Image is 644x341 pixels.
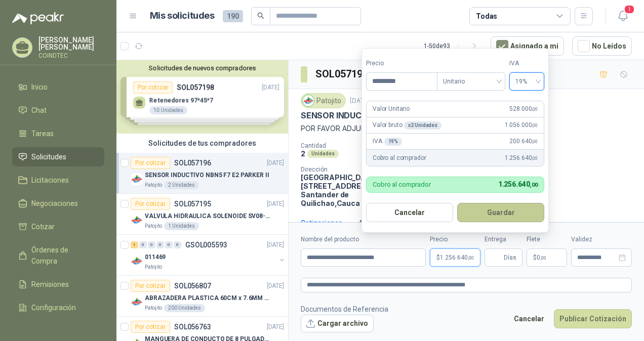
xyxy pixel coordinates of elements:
[12,217,104,236] a: Cotizar
[174,282,211,289] p: SOL056807
[12,77,104,97] a: Inicio
[373,181,431,188] p: Cobro al comprador
[131,296,143,308] img: Company Logo
[185,241,227,248] p: GSOL005593
[116,60,288,134] div: Solicitudes de nuevos compradoresPor cotizarSOL057198[DATE] Retenedores 97*45*710 UnidadesPor cot...
[624,5,635,14] span: 1
[12,12,64,24] img: Logo peakr
[174,200,211,207] p: SOL057195
[131,280,170,292] div: Por cotizar
[530,182,538,188] span: ,00
[31,151,66,162] span: Solicitudes
[257,12,264,19] span: search
[31,81,48,93] span: Inicio
[301,149,305,158] p: 2
[485,235,522,244] label: Entrega
[505,120,538,130] span: 1.056.000
[509,59,544,68] label: IVA
[116,153,288,194] a: Por cotizarSOL057196[DATE] Company LogoSENSOR INDUCTIVO NBN5 F7 E2 PARKER IIPatojito2 Unidades
[358,218,388,229] div: Actividad
[301,315,374,333] button: Cargar archivo
[267,322,284,332] p: [DATE]
[31,244,95,267] span: Órdenes de Compra
[498,180,538,188] span: 1.256.640
[131,321,170,333] div: Por cotizar
[301,93,346,108] div: Patojito
[131,173,143,185] img: Company Logo
[267,199,284,209] p: [DATE]
[572,36,632,56] button: No Leídos
[116,194,288,235] a: Por cotizarSOL057195[DATE] Company LogoVALVULA HIDRAULICA SOLENOIDE SV08-20Patojito1 Unidades
[131,255,143,267] img: Company Logo
[301,235,426,244] label: Nombre del producto
[440,254,474,261] span: 1.256.640
[145,170,269,180] p: SENSOR INDUCTIVO NBN5 F7 E2 PARKER II
[533,254,537,261] span: $
[373,104,410,114] p: Valor Unitario
[430,248,480,267] p: $1.256.640,00
[373,137,402,146] p: IVA
[31,279,69,290] span: Remisiones
[301,110,467,121] p: SENSOR INDUCTIVO NBN5 F7 E2 PARKER II
[303,95,314,106] img: Company Logo
[164,181,199,189] div: 2 Unidades
[31,302,76,313] span: Configuración
[174,323,211,330] p: SOL056763
[139,241,147,248] div: 0
[491,36,564,56] button: Asignado a mi
[537,254,546,261] span: 0
[457,203,544,222] button: Guardar
[384,138,402,146] div: 19 %
[31,198,78,209] span: Negociaciones
[373,153,426,163] p: Cobro al comprador
[31,128,54,139] span: Tareas
[12,124,104,143] a: Tareas
[267,158,284,168] p: [DATE]
[131,241,138,248] div: 1
[301,304,388,315] p: Documentos de Referencia
[12,275,104,294] a: Remisiones
[267,281,284,291] p: [DATE]
[554,309,632,328] button: Publicar Cotización
[174,241,181,248] div: 0
[509,137,538,146] span: 200.640
[38,53,104,59] p: COINDTEC
[532,122,538,128] span: ,00
[12,194,104,213] a: Negociaciones
[614,7,632,25] button: 1
[424,38,482,54] div: 1 - 50 de 93
[527,248,567,267] p: $ 0,00
[145,181,162,189] p: Patojito
[301,173,395,207] p: [GEOGRAPHIC_DATA], [STREET_ADDRESS] Santander de Quilichao , Cauca
[145,211,271,221] p: VALVULA HIDRAULICA SOLENOIDE SV08-20
[131,198,170,210] div: Por cotizar
[120,64,284,72] button: Solicitudes de nuevos compradores
[145,263,162,271] p: Patojito
[307,150,339,158] div: Unidades
[301,218,342,229] div: Cotizaciones
[116,276,288,317] a: Por cotizarSOL056807[DATE] Company LogoABRAZADERA PLASTICA 60CM x 7.6MM ANCHAPatojito200 Unidades
[164,304,205,312] div: 200 Unidades
[174,159,211,166] p: SOL057196
[540,255,546,261] span: ,00
[131,239,286,271] a: 1 0 0 0 0 0 GSOL005593[DATE] Company Logo011469Patojito
[527,235,567,244] label: Flete
[366,59,437,68] label: Precio
[476,11,497,22] div: Todas
[31,175,69,186] span: Licitaciones
[145,222,162,230] p: Patojito
[571,235,632,244] label: Validez
[148,241,155,248] div: 0
[12,170,104,190] a: Licitaciones
[366,203,453,222] button: Cancelar
[131,214,143,226] img: Company Logo
[31,105,47,116] span: Chat
[373,120,441,130] p: Valor bruto
[443,74,499,89] span: Unitario
[515,74,538,89] span: 19%
[468,255,474,261] span: ,00
[301,142,417,149] p: Cantidad
[404,121,441,130] div: x 2 Unidades
[164,222,199,230] div: 1 Unidades
[12,101,104,120] a: Chat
